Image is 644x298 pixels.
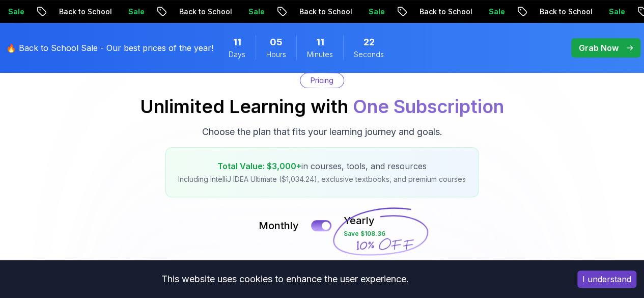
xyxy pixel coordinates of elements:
p: Sale [590,7,622,17]
p: Pricing [311,75,333,86]
p: 🔥 Back to School Sale - Our best prices of the year! [6,42,213,54]
p: Sale [349,7,382,17]
p: Back to School [40,7,109,17]
span: Minutes [307,49,333,60]
p: Sale [109,7,142,17]
span: 11 Days [233,35,241,49]
p: Grab Now [579,42,619,54]
p: Back to School [280,7,349,17]
p: in courses, tools, and resources [178,160,466,172]
p: Choose the plan that fits your learning journey and goals. [202,125,442,139]
button: Accept cookies [577,270,636,288]
h2: Unlimited Learning with [140,96,504,117]
span: Seconds [354,49,384,60]
span: 22 Seconds [363,35,375,49]
p: Sale [229,7,262,17]
span: Hours [266,49,286,60]
p: Back to School [400,7,469,17]
p: Back to School [160,7,229,17]
span: Days [229,49,245,60]
p: Back to School [520,7,590,17]
span: One Subscription [353,95,504,118]
span: 5 Hours [270,35,283,49]
p: Sale [469,7,502,17]
p: Including IntelliJ IDEA Ultimate ($1,034.24), exclusive textbooks, and premium courses [178,174,466,184]
span: 11 Minutes [316,35,324,49]
div: This website uses cookies to enhance the user experience. [8,268,562,290]
p: Monthly [259,219,299,233]
span: Total Value: $3,000+ [217,161,301,171]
